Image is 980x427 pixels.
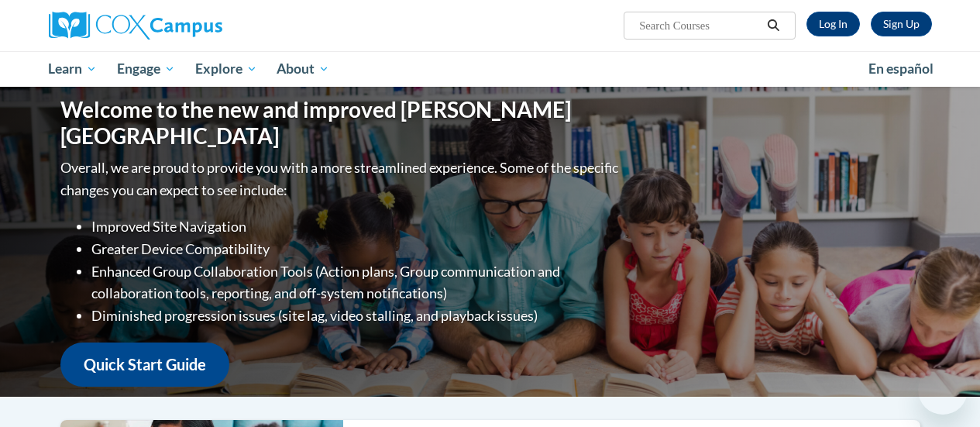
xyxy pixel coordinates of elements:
[858,53,944,85] a: En español
[91,260,622,305] li: Enhanced Group Collaboration Tools (Action plans, Group communication and collaboration tools, re...
[277,60,329,78] span: About
[91,238,622,260] li: Greater Device Compatibility
[39,51,108,87] a: Learn
[49,12,328,40] a: Cox Campus
[37,51,944,87] div: Main menu
[49,12,222,40] img: Cox Campus
[638,16,762,35] input: Search Courses
[871,12,932,36] a: Register
[60,343,229,387] a: Quick Start Guide
[806,12,860,36] a: Log In
[91,305,622,327] li: Diminished progression issues (site lag, video stalling, and playback issues)
[48,60,97,78] span: Learn
[91,215,622,238] li: Improved Site Navigation
[117,60,175,78] span: Engage
[195,60,257,78] span: Explore
[868,60,934,77] span: En español
[762,16,785,35] button: Search
[60,97,622,149] h1: Welcome to the new and improved [PERSON_NAME][GEOGRAPHIC_DATA]
[918,365,968,415] iframe: Button to launch messaging window
[266,51,339,87] a: About
[185,51,267,87] a: Explore
[60,157,622,201] p: Overall, we are proud to provide you with a more streamlined experience. Some of the specific cha...
[107,51,185,87] a: Engage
